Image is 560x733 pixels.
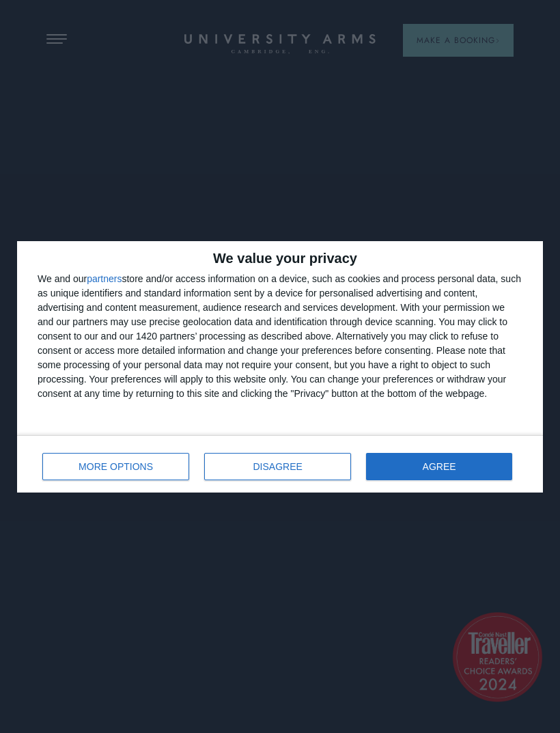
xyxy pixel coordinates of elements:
span: DISAGREE [253,462,303,471]
button: AGREE [366,453,512,480]
span: MORE OPTIONS [79,462,153,471]
button: partners [87,274,122,283]
h2: We value your privacy [38,251,522,265]
span: AGREE [423,462,456,471]
button: MORE OPTIONS [42,453,189,480]
div: qc-cmp2-ui [17,241,543,493]
div: We and our store and/or access information on a device, such as cookies and process personal data... [38,272,522,401]
button: DISAGREE [204,453,351,480]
